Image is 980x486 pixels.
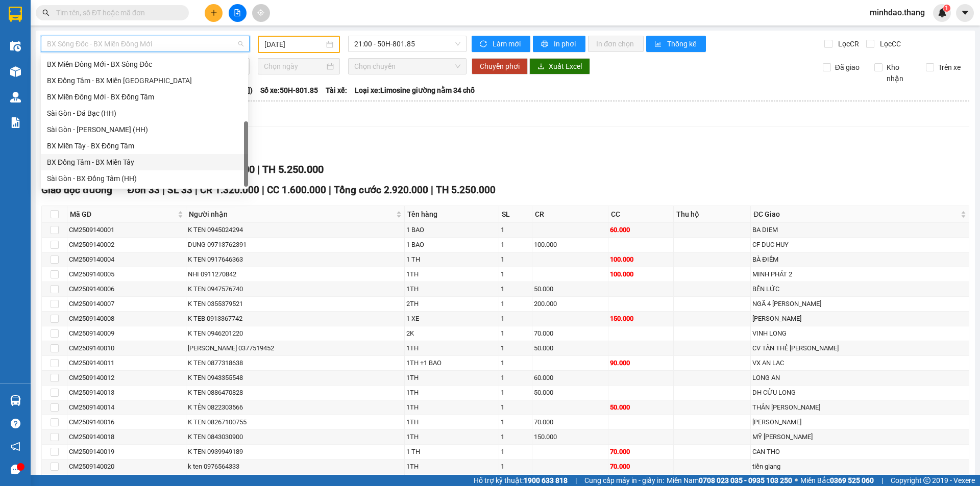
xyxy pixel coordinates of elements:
[47,124,242,135] div: Sài Gòn - [PERSON_NAME] (HH)
[406,388,497,398] div: 1TH
[67,400,186,415] td: CM2509140014
[67,252,186,267] td: CM2509140004
[67,223,186,238] td: CM2509140001
[11,419,20,428] span: question-circle
[534,373,606,383] div: 60.000
[501,417,531,427] div: 1
[406,462,497,472] div: 1TH
[354,59,460,74] span: Chọn chuyến
[128,184,160,196] span: Đơn 33
[67,356,186,371] td: CM2509140011
[69,269,184,279] div: CM2509140005
[10,41,21,52] img: warehouse-icon
[501,462,531,472] div: 1
[752,373,967,383] div: LONG AN
[752,254,967,265] div: BÀ ĐIỂM
[533,36,585,52] button: printerIn phơi
[532,206,608,223] th: CR
[961,8,970,17] span: caret-down
[501,299,531,309] div: 1
[47,108,242,119] div: Sài Gòn - Đá Bạc (HH)
[188,328,403,339] div: K TEN 0946201220
[70,209,176,220] span: Mã GD
[42,9,50,16] span: search
[499,206,533,223] th: SL
[610,269,672,279] div: 100.000
[501,402,531,413] div: 1
[262,163,324,175] span: TH 5.250.000
[47,157,242,168] div: BX Đồng Tâm - BX Miền Tây
[195,184,198,196] span: |
[188,447,403,457] div: K TEN 0939949189
[67,282,186,297] td: CM2509140006
[406,240,497,250] div: 1 BAO
[610,402,672,413] div: 50.000
[69,314,184,324] div: CM2509140008
[406,447,497,457] div: 1 TH
[501,373,531,383] div: 1
[69,388,184,398] div: CM2509140013
[334,184,428,196] span: Tổng cước 2.920.000
[549,61,582,72] span: Xuất Excel
[162,184,165,196] span: |
[534,240,606,250] div: 100.000
[480,40,488,48] span: sync
[257,9,264,16] span: aim
[610,225,672,235] div: 60.000
[472,36,530,52] button: syncLàm mới
[264,61,325,72] input: Chọn ngày
[674,206,751,223] th: Thu hộ
[610,462,672,472] div: 70.000
[956,4,974,22] button: caret-down
[584,475,664,486] span: Cung cấp máy in - giấy in:
[752,225,967,235] div: BA DIEM
[234,9,241,16] span: file-add
[554,38,577,49] span: In phơi
[501,343,531,353] div: 1
[923,477,930,484] span: copyright
[881,475,883,486] span: |
[200,184,259,196] span: CR 1.320.000
[753,209,959,220] span: ĐC Giao
[406,299,497,309] div: 2TH
[501,240,531,250] div: 1
[943,5,950,12] sup: 1
[10,117,21,128] img: solution-icon
[355,85,475,96] span: Loại xe: Limosine giường nằm 34 chỗ
[41,89,248,105] div: BX Miền Đông Mới - BX Đồng Tâm
[267,184,326,196] span: CC 1.600.000
[501,314,531,324] div: 1
[501,284,531,294] div: 1
[9,7,22,22] img: logo-vxr
[47,36,243,52] span: BX Sông Đốc - BX Miền Đông Mới
[752,388,967,398] div: DH CỬU LONG
[883,62,918,84] span: Kho nhận
[752,462,967,472] div: tiền giang
[501,254,531,265] div: 1
[69,240,184,250] div: CM2509140002
[67,312,186,326] td: CM2509140008
[752,402,967,413] div: THÂN [PERSON_NAME]
[326,85,347,96] span: Tài xế:
[501,328,531,339] div: 1
[501,447,531,457] div: 1
[69,373,184,383] div: CM2509140012
[752,314,967,324] div: [PERSON_NAME]
[41,56,248,72] div: BX Miền Đông Mới - BX Sông Đốc
[405,206,499,223] th: Tên hàng
[188,388,403,398] div: K TEN 0886470828
[529,58,590,74] button: downloadXuất Excel
[588,36,644,52] button: In đơn chọn
[945,5,948,12] span: 1
[260,85,318,96] span: Số xe: 50H-801.85
[406,284,497,294] div: 1TH
[67,415,186,430] td: CM2509140016
[534,388,606,398] div: 50.000
[534,417,606,427] div: 70.000
[834,38,861,49] span: Lọc CR
[501,358,531,368] div: 1
[69,432,184,442] div: CM2509140018
[257,163,260,175] span: |
[67,238,186,252] td: CM2509140002
[329,184,331,196] span: |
